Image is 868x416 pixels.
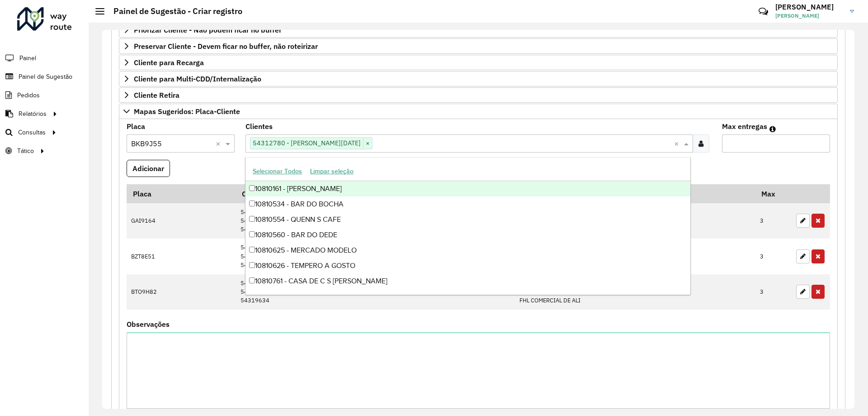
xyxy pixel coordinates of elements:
td: 54323986 54328616 54328801 [236,203,514,239]
td: BTO9H82 [127,274,236,310]
span: Pedidos [17,91,40,100]
div: 10810761 - CASA DE C S [PERSON_NAME] [245,273,690,289]
label: Placa [127,121,145,132]
th: Placa [127,184,236,203]
th: Código Cliente [236,184,514,203]
td: 3 [755,203,792,239]
button: Adicionar [127,160,170,177]
td: 54311623 54315924 54319634 [236,274,514,310]
ng-dropdown-panel: Options list [245,157,690,295]
label: Clientes [245,121,273,132]
td: BZT8E51 [127,239,236,274]
span: Mapas Sugeridos: Placa-Cliente [134,108,240,115]
span: 54312780 - [PERSON_NAME][DATE] [250,138,363,148]
a: Priorizar Cliente - Não podem ficar no buffer [119,22,838,38]
a: Cliente para Recarga [119,55,838,70]
a: Cliente para Multi-CDD/Internalização [119,71,838,86]
div: 10810975 - NAVIO XUMBURY [245,289,690,304]
div: 10810626 - TEMPERO A GOSTO [245,258,690,273]
span: Clear all [216,138,223,149]
label: Max entregas [722,121,767,132]
td: 3 [755,239,792,274]
a: Contato Rápido [754,2,773,21]
div: 10810560 - BAR DO DEDE [245,227,690,243]
h3: [PERSON_NAME] [775,3,843,11]
a: Cliente Retira [119,87,838,103]
span: Tático [17,146,34,156]
span: Clear all [674,138,682,149]
span: Consultas [18,128,46,137]
td: 3 [755,274,792,310]
th: Max [755,184,792,203]
td: GAI9164 [127,203,236,239]
span: Preservar Cliente - Devem ficar no buffer, não roteirizar [134,43,318,50]
button: Selecionar Todos [249,164,306,178]
h2: Painel de Sugestão - Criar registro [104,6,242,16]
div: 10810534 - BAR DO BOCHA [245,196,690,212]
label: Observações [127,319,170,330]
span: Painel de Sugestão [19,72,72,81]
span: Cliente Retira [134,91,179,99]
span: Cliente para Recarga [134,59,204,66]
span: Cliente para Multi-CDD/Internalização [134,75,261,82]
td: 54314182 54322680 54326681 [236,239,514,274]
span: Priorizar Cliente - Não podem ficar no buffer [134,26,282,33]
div: 10810554 - QUENN S CAFE [245,212,690,227]
div: 10810161 - [PERSON_NAME] [245,181,690,196]
span: [PERSON_NAME] [775,12,843,20]
span: Relatórios [19,109,47,119]
span: Painel [19,53,36,63]
a: Preservar Cliente - Devem ficar no buffer, não roteirizar [119,38,838,54]
span: × [363,138,372,149]
div: 10810625 - MERCADO MODELO [245,243,690,258]
a: Mapas Sugeridos: Placa-Cliente [119,104,838,119]
em: Máximo de clientes que serão colocados na mesma rota com os clientes informados [769,125,776,133]
button: Limpar seleção [306,164,358,178]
